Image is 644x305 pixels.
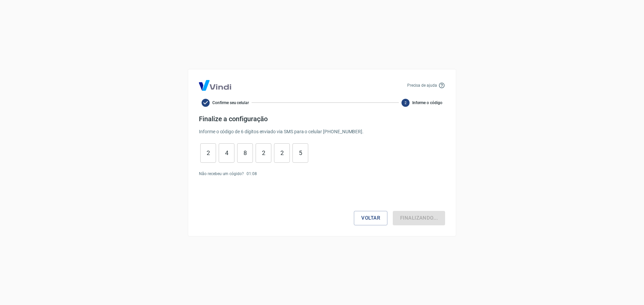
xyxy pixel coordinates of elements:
[199,115,445,123] h4: Finalize a configuração
[199,171,244,177] p: Não recebeu um cógido?
[354,211,387,225] button: Voltar
[405,100,407,105] text: 2
[412,100,442,106] span: Informe o código
[247,171,257,177] p: 01 : 08
[199,80,231,91] img: Logo Vind
[199,128,445,135] p: Informe o código de 6 dígitos enviado via SMS para o celular [PHONE_NUMBER] .
[212,100,249,106] span: Confirme seu celular
[407,82,437,88] p: Precisa de ajuda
